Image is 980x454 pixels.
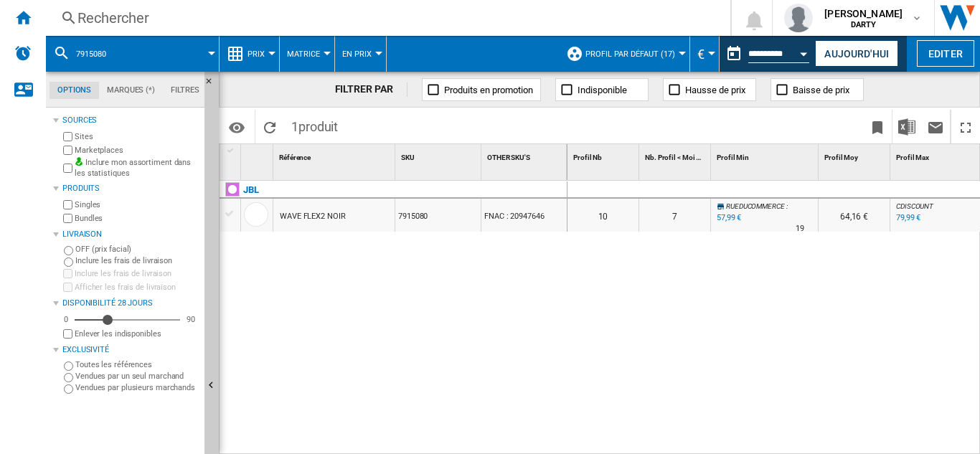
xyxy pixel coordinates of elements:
[819,199,890,232] div: 64,16 €
[279,153,311,161] span: Référence
[76,36,121,72] button: 7915080
[896,202,933,210] span: CDISCOUNT
[898,118,915,136] img: excel-24x24.png
[422,78,541,101] button: Produits en promotion
[77,8,693,28] div: Rechercher
[401,153,415,161] span: SKU
[222,114,251,140] button: Options
[791,39,817,65] button: Open calendar
[287,49,320,59] span: Matrice
[62,115,199,126] div: Sources
[714,144,818,166] div: Sort None
[481,199,567,232] div: FNAC : 20947646
[585,49,675,59] span: Profil par défaut (17)
[863,110,892,143] button: Créer un favoris
[851,20,877,29] b: DARTY
[663,78,756,101] button: Hausse de prix
[75,313,180,327] md-slider: Disponibilité
[796,222,804,236] div: Délai de livraison : 19 jours
[75,244,199,255] label: OFF (prix facial)
[720,39,748,68] button: md-calendar
[62,298,199,309] div: Disponibilité 28 Jours
[784,4,813,32] img: profile.jpg
[645,153,694,161] span: Nb. Profil < Moi
[99,82,163,99] md-tab-item: Marques (*)
[555,78,649,101] button: Indisponible
[163,82,207,99] md-tab-item: Filtres
[53,36,212,72] div: 7915080
[248,49,265,59] span: Prix
[76,49,106,59] span: 7915080
[342,36,379,72] button: En Prix
[62,183,199,194] div: Produits
[824,6,903,21] span: [PERSON_NAME]
[75,382,199,393] label: Vendues par plusieurs marchands
[578,85,627,95] span: Indisponible
[951,110,980,143] button: Plein écran
[815,40,898,67] button: Aujourd'hui
[60,314,72,325] div: 0
[444,85,533,95] span: Produits en promotion
[896,153,929,161] span: Profil Max
[63,159,72,177] input: Inclure mon assortiment dans les statistiques
[697,36,712,72] button: €
[717,153,749,161] span: Profil Min
[276,144,395,166] div: Référence Sort None
[573,153,602,161] span: Profil Nb
[335,82,408,97] div: FILTRER PAR
[894,211,920,225] div: Mise à jour : vendredi 29 août 2025 00:00
[14,44,32,62] img: alerts-logo.svg
[64,373,73,382] input: Vendues par un seul marchand
[63,214,72,223] input: Bundles
[892,110,921,143] button: Télécharger au format Excel
[398,144,481,166] div: Sort None
[75,268,199,279] label: Inclure les frais de livraison
[714,144,818,166] div: Profil Min Sort None
[298,119,338,134] span: produit
[570,144,639,166] div: Profil Nb Sort None
[280,200,346,233] div: WAVE FLEX2 NOIR
[921,110,950,143] button: Envoyer ce rapport par email
[567,199,639,232] div: 10
[244,144,273,166] div: Sort None
[685,85,745,95] span: Hausse de prix
[398,144,481,166] div: SKU Sort None
[75,157,199,179] label: Inclure mon assortiment dans les statistiques
[793,85,849,95] span: Baisse de prix
[342,49,372,59] span: En Prix
[484,144,567,166] div: Sort None
[248,36,272,72] button: Prix
[75,371,199,382] label: Vendues par un seul marchand
[75,131,199,142] label: Sites
[690,36,720,72] md-menu: Currency
[75,255,199,266] label: Inclure les frais de livraison
[917,40,974,67] button: Editer
[824,153,858,161] span: Profil Moy
[75,199,199,210] label: Singles
[227,36,272,72] div: Prix
[75,282,199,293] label: Afficher les frais de livraison
[75,157,83,166] img: mysite-bg-18x18.png
[276,144,395,166] div: Sort None
[395,199,481,232] div: 7915080
[639,199,710,232] div: 7
[63,200,72,209] input: Singles
[287,36,327,72] button: Matrice
[585,36,682,72] button: Profil par défaut (17)
[75,213,199,224] label: Bundles
[697,47,705,62] span: €
[715,211,741,225] div: Mise à jour : vendredi 29 août 2025 00:00
[63,146,72,155] input: Marketplaces
[63,283,72,292] input: Afficher les frais de livraison
[62,344,199,356] div: Exclusivité
[204,72,222,98] button: Masquer
[64,384,73,394] input: Vendues par plusieurs marchands
[63,329,72,339] input: Afficher les frais de livraison
[64,361,73,371] input: Toutes les références
[570,144,639,166] div: Sort None
[255,110,284,143] button: Recharger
